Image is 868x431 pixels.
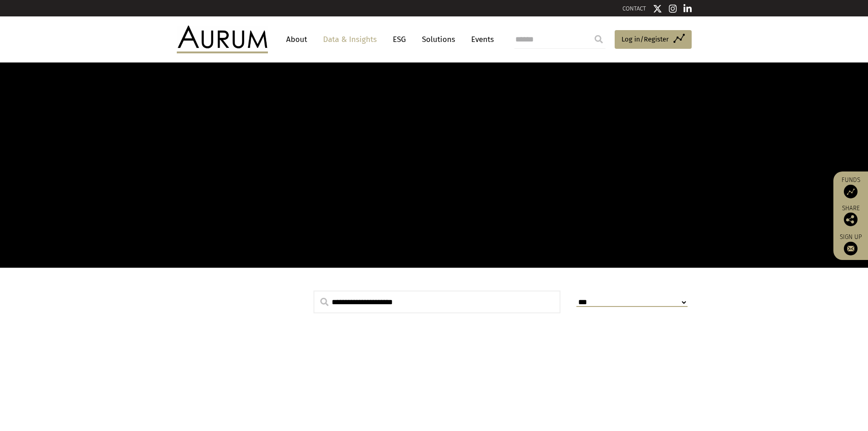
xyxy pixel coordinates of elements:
[467,31,494,48] a: Events
[622,5,646,12] a: CONTACT
[621,34,669,45] span: Log in/Register
[590,30,608,48] input: Submit
[838,176,863,198] a: Funds
[838,233,863,255] a: Sign up
[844,185,858,198] img: Access Funds
[388,31,411,48] a: ESG
[653,4,662,13] img: Twitter icon
[177,26,268,53] img: Aurum
[838,205,863,226] div: Share
[844,213,858,226] img: Share this post
[683,4,692,13] img: Linkedin icon
[669,4,677,13] img: Instagram icon
[282,31,312,48] a: About
[844,242,858,255] img: Sign up to our newsletter
[615,30,692,49] a: Log in/Register
[318,31,381,48] a: Data & Insights
[417,31,460,48] a: Solutions
[320,298,329,306] img: search.svg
